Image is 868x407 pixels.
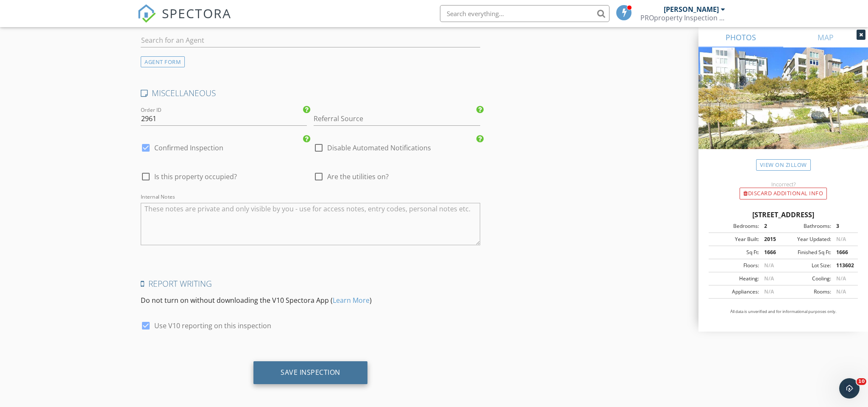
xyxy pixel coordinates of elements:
[141,203,480,245] textarea: Internal Notes
[764,275,774,282] span: N/A
[783,249,831,256] div: Finished Sq Ft:
[831,222,855,230] div: 3
[839,378,860,399] iframe: Intercom live chat
[327,144,431,152] label: Disable Automated Notifications
[759,222,783,230] div: 2
[137,11,231,29] a: SPECTORA
[783,288,831,296] div: Rooms:
[836,288,846,295] span: N/A
[783,222,831,230] div: Bathrooms:
[281,368,340,377] div: Save Inspection
[764,288,774,295] span: N/A
[141,295,480,305] p: Do not turn on without downloading the V10 Spectora App ( )
[314,112,480,126] input: Referral Source
[711,222,759,230] div: Bedrooms:
[154,144,223,152] label: Confirmed Inspection
[759,249,783,256] div: 1666
[640,14,725,22] div: PROproperty Inspection and Services Inc.
[141,88,480,99] h4: MISCELLANEOUS
[141,33,480,47] input: Search for an Agent
[857,378,866,385] span: 10
[783,262,831,269] div: Lot Size:
[709,210,858,220] div: [STREET_ADDRESS]
[783,275,831,282] div: Cooling:
[831,249,855,256] div: 1666
[698,47,868,169] img: streetview
[711,249,759,256] div: Sq Ft:
[764,262,774,269] span: N/A
[711,275,759,282] div: Heating:
[698,27,783,47] a: PHOTOS
[333,296,370,305] a: Learn More
[162,4,231,22] span: SPECTORA
[836,275,846,282] span: N/A
[711,235,759,243] div: Year Built:
[154,172,237,181] span: Is this property occupied?
[698,181,868,188] div: Incorrect?
[831,262,855,269] div: 113602
[709,309,858,315] p: All data is unverified and for informational purposes only.
[740,188,827,199] div: Discard Additional info
[783,235,831,243] div: Year Updated:
[836,235,846,243] span: N/A
[759,235,783,243] div: 2015
[154,321,271,330] label: Use V10 reporting on this inspection
[141,56,185,68] div: AGENT FORM
[141,278,480,289] h4: Report Writing
[783,27,868,47] a: MAP
[664,5,719,14] div: [PERSON_NAME]
[756,159,811,171] a: View on Zillow
[327,172,389,181] span: Are the utilities on?
[440,5,609,22] input: Search everything...
[711,262,759,269] div: Floors:
[137,4,156,23] img: The Best Home Inspection Software - Spectora
[711,288,759,296] div: Appliances:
